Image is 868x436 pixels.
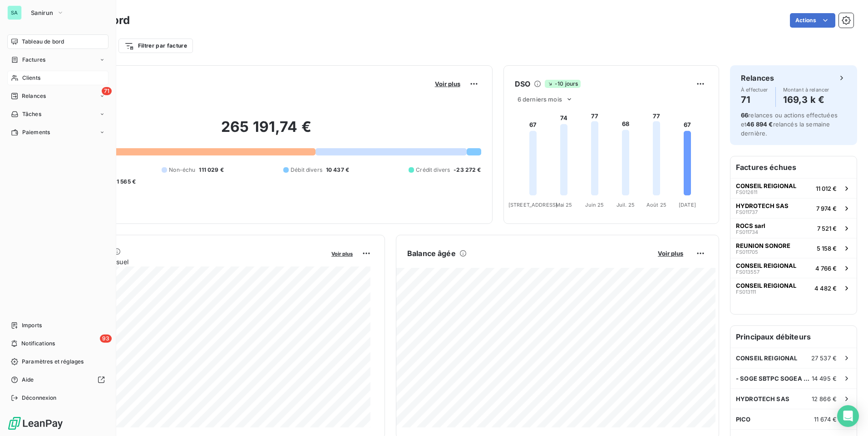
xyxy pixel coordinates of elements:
[736,242,790,249] span: REUNION SONORE
[730,156,857,178] h6: Factures échues
[100,334,112,343] span: 93
[679,202,696,208] tspan: [DATE]
[736,222,765,229] span: ROCS sarl
[730,258,857,278] button: CONSEIL REIGIONALFS0135574 766 €
[435,80,460,87] span: Voir plus
[454,166,481,174] span: -23 272 €
[736,182,796,189] span: CONSEIL REIGIONAL
[22,321,42,329] span: Imports
[741,111,838,137] span: relances ou actions effectuées et relancés la semaine dernière.
[816,185,837,192] span: 11 012 €
[746,121,773,128] span: 46 894 €
[22,358,84,366] span: Paramètres et réglages
[736,375,812,382] span: - SOGE SBTPC SOGEA REUNION INFRASTRUCTURE
[31,9,53,16] span: Sanirun
[730,278,857,298] button: CONSEIL REIGIONALFS0131114 482 €
[736,282,796,289] span: CONSEIL REIGIONAL
[432,80,463,88] button: Voir plus
[816,205,837,212] span: 7 974 €
[646,202,666,208] tspan: Août 25
[815,265,837,272] span: 4 766 €
[22,110,41,118] span: Tâches
[817,245,837,252] span: 5 158 €
[736,289,756,295] span: FS013111
[730,326,857,348] h6: Principaux débiteurs
[169,166,195,174] span: Non-échu
[837,405,859,427] div: Open Intercom Messenger
[22,92,46,100] span: Relances
[741,73,774,83] h6: Relances
[736,229,758,235] span: FS011734
[736,354,798,362] span: CONSEIL REIGIONAL
[22,38,64,46] span: Tableau de bord
[51,257,325,266] span: Chiffre d'affaires mensuel
[407,248,456,259] h6: Balance âgée
[736,262,796,269] span: CONSEIL REIGIONAL
[616,202,635,208] tspan: Juil. 25
[658,250,683,257] span: Voir plus
[515,78,530,89] h6: DSO
[291,166,322,174] span: Débit divers
[326,166,349,174] span: 10 437 €
[730,238,857,258] button: REUNION SONOREFS0117055 158 €
[730,198,857,218] button: HYDROTECH SASFS0117377 974 €
[21,339,55,348] span: Notifications
[812,375,837,382] span: 14 495 €
[199,166,223,174] span: 111 029 €
[741,111,748,119] span: 66
[7,373,108,387] a: Aide
[736,209,758,215] span: FS011737
[555,202,572,208] tspan: Mai 25
[814,416,837,423] span: 11 674 €
[741,92,768,107] h4: 71
[22,56,45,64] span: Factures
[51,118,481,145] h2: 265 191,74 €
[114,178,136,186] span: -1 565 €
[817,225,837,232] span: 7 521 €
[7,416,64,431] img: Logo LeanPay
[545,80,581,88] span: -10 jours
[416,166,450,174] span: Crédit divers
[736,249,758,255] span: FS011705
[783,92,829,107] h4: 169,3 k €
[730,218,857,238] button: ROCS sarlFS0117347 521 €
[736,269,759,275] span: FS013557
[655,249,686,257] button: Voir plus
[22,376,34,384] span: Aide
[508,202,557,208] tspan: [STREET_ADDRESS]
[22,128,50,136] span: Paiements
[329,249,355,257] button: Voir plus
[736,395,789,402] span: HYDROTECH SAS
[812,395,837,402] span: 12 866 €
[22,74,40,82] span: Clients
[22,394,57,402] span: Déconnexion
[331,251,353,257] span: Voir plus
[736,416,751,423] span: PICO
[736,202,789,209] span: HYDROTECH SAS
[102,87,112,95] span: 71
[814,285,837,292] span: 4 482 €
[518,96,562,103] span: 6 derniers mois
[736,189,757,195] span: FS012611
[118,39,193,53] button: Filtrer par facture
[585,202,604,208] tspan: Juin 25
[730,178,857,198] button: CONSEIL REIGIONALFS01261111 012 €
[741,87,768,92] span: À effectuer
[7,5,22,20] div: SA
[783,87,829,92] span: Montant à relancer
[811,354,837,362] span: 27 537 €
[790,13,835,28] button: Actions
